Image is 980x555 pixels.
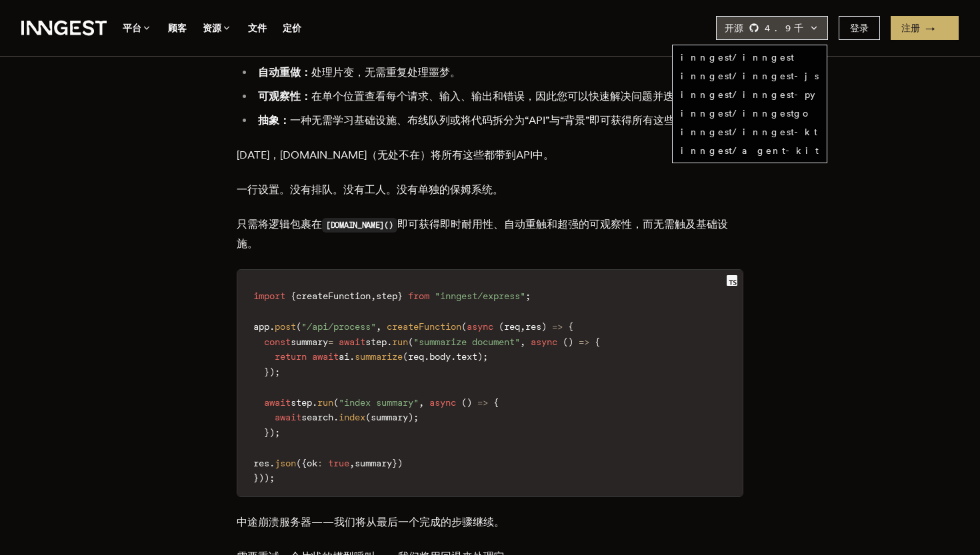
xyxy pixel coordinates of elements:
a: inngest/inngest-py [681,89,815,100]
strong: 抽象： [258,114,290,127]
span: } [392,458,397,468]
span: { [568,321,573,332]
span: ( [563,336,568,347]
p: 中途崩溃服务器——我们将从最后一个完成的步骤继续。 [237,513,743,532]
span: , [419,397,424,408]
span: ; [483,351,488,362]
span: ) [477,351,483,362]
a: inngest/inngestgo [681,108,812,119]
span: { [291,290,296,301]
a: 登录 [839,16,880,40]
span: ) [397,458,403,468]
span: "summarize document" [413,336,520,347]
span: ( [499,321,504,332]
a: inngest/inngest-kt [681,127,817,137]
span: async [467,321,493,332]
span: text [456,351,477,362]
a: 定价 [283,20,301,37]
span: } [264,366,269,377]
span: summary [291,336,328,347]
a: 顾客 [168,20,187,37]
span: ; [275,427,280,438]
span: req [504,321,520,332]
span: "inngest/express" [435,290,525,301]
span: ) [408,412,413,422]
span: , [349,458,355,468]
span: createFunction [296,290,371,301]
span: 开源 [725,21,743,35]
span: 4.9 千 [765,21,803,35]
span: summarize [355,351,403,362]
span: req [408,351,424,362]
span: step [291,397,312,408]
span: ( [461,397,467,408]
span: const [264,336,291,347]
span: , [371,290,376,301]
span: createFunction [387,321,461,332]
span: step [365,336,387,347]
span: , [376,321,381,332]
span: . [424,351,429,362]
span: → [925,21,948,35]
span: ( [296,321,301,332]
span: , [520,321,525,332]
span: async [531,336,557,347]
span: ; [269,472,275,483]
a: inngest/inngest-js [681,71,819,81]
span: await [312,351,339,362]
span: ; [525,290,531,301]
span: step [376,290,397,301]
span: ) [269,427,275,438]
span: json [275,458,296,468]
button: 资源 [203,20,232,37]
span: . [269,321,275,332]
span: ( [296,458,301,468]
span: async [429,397,456,408]
span: search [301,412,333,422]
span: . [349,351,355,362]
span: . [312,397,317,408]
span: ) [541,321,547,332]
span: } [397,290,403,301]
button: 平台 [123,20,152,37]
a: inngest/agent-kit [681,145,819,156]
code: [DOMAIN_NAME]() [322,218,397,233]
p: 只需将逻辑包裹在 即可获得即时耐用性、自动重触和超强的可观察性，而无需触及基础设施。 [237,215,743,253]
span: "/api/process" [301,321,376,332]
span: . [269,458,275,468]
span: "index summary" [339,397,419,408]
li: 处理片变，无需重复处理噩梦。 [254,63,743,82]
span: = [328,336,333,347]
span: } [264,427,269,438]
span: run [392,336,408,347]
span: ok [307,458,317,468]
span: return [275,351,307,362]
span: => [552,321,563,332]
span: ) [259,472,264,483]
li: 在单个位置查看每个请求、输入、输出和错误，因此您可以快速解决问题并迭代。 [254,87,743,106]
span: from [408,290,429,301]
a: 文件 [248,20,267,37]
span: { [493,397,499,408]
span: => [579,336,589,347]
span: summary [355,458,392,468]
a: inngest/inngest [681,52,794,63]
span: run [317,397,333,408]
span: . [451,351,456,362]
span: => [477,397,488,408]
span: ; [413,412,419,422]
span: post [275,321,296,332]
span: await [339,336,365,347]
span: ( [408,336,413,347]
span: ) [568,336,573,347]
span: await [264,397,291,408]
span: . [333,412,339,422]
span: res [525,321,541,332]
span: app [253,321,269,332]
span: ; [275,366,280,377]
span: ( [403,351,408,362]
span: ( [461,321,467,332]
span: ) [264,472,269,483]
